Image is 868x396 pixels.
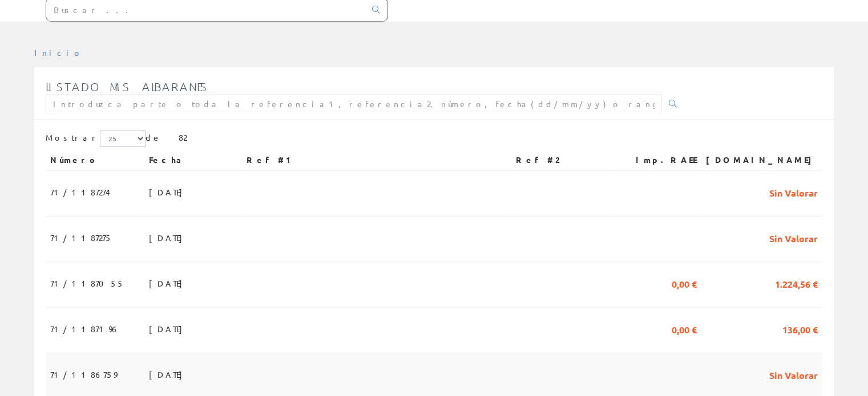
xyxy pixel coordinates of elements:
[149,273,188,293] span: [DATE]
[782,319,818,338] span: 136,00 €
[616,150,701,170] th: Imp.RAEE
[672,273,697,293] span: 0,00 €
[769,182,818,202] span: Sin Valorar
[149,228,188,247] span: [DATE]
[769,365,818,384] span: Sin Valorar
[149,319,188,338] span: [DATE]
[46,130,146,147] label: Mostrar
[149,365,188,384] span: [DATE]
[775,273,818,293] span: 1.224,56 €
[672,319,697,338] span: 0,00 €
[149,182,188,202] span: [DATE]
[242,150,511,170] th: Ref #1
[100,130,146,147] select: Mostrar
[701,150,822,170] th: [DOMAIN_NAME]
[50,319,120,338] span: 71/1187196
[50,228,112,247] span: 71/1187275
[34,47,83,58] a: Inicio
[769,228,818,247] span: Sin Valorar
[50,365,117,384] span: 71/1186759
[46,94,662,113] input: Introduzca parte o toda la referencia1, referencia2, número, fecha(dd/mm/yy) o rango de fechas(dd...
[46,130,822,150] div: de 82
[511,150,616,170] th: Ref #2
[46,150,144,170] th: Número
[50,182,110,202] span: 71/1187274
[144,150,242,170] th: Fecha
[46,80,208,93] span: Listado mis albaranes
[50,273,124,293] span: 71/1187055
